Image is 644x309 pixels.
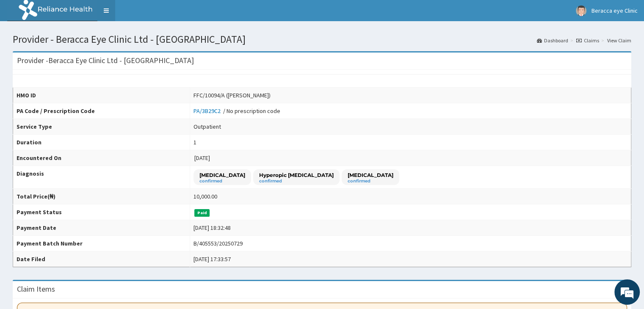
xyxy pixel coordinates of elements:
[13,103,190,119] th: PA Code / Prescription Code
[193,107,223,115] a: PA/3B29C2
[194,209,210,217] span: Paid
[193,138,196,146] div: 1
[4,213,161,243] textarea: Type your message and hit 'Enter'
[193,239,243,248] div: B/405553/20250729
[591,7,638,14] span: Beracca eye Clinic
[193,122,221,131] div: Outpatient
[13,119,190,135] th: Service Type
[193,192,217,201] div: 10,000.00
[139,4,159,25] div: Minimize live chat window
[16,42,34,63] img: d_794563401_company_1708531726252_794563401
[13,204,190,220] th: Payment Status
[13,135,190,150] th: Duration
[17,285,55,293] h3: Claim Items
[537,37,568,44] a: Dashboard
[13,236,190,251] th: Payment Batch Number
[193,255,231,263] div: [DATE] 17:33:57
[348,171,393,179] p: [MEDICAL_DATA]
[13,150,190,166] th: Encountered On
[576,6,586,16] img: User Image
[576,37,599,44] a: Claims
[607,37,631,44] a: View Claim
[194,154,210,162] span: [DATE]
[17,57,194,64] h3: Provider - Beracca Eye Clinic Ltd - [GEOGRAPHIC_DATA]
[13,166,190,189] th: Diagnosis
[259,171,334,179] p: Hyperopic [MEDICAL_DATA]
[199,171,245,179] p: [MEDICAL_DATA]
[199,179,245,183] small: confirmed
[49,98,117,183] span: We're online!
[259,179,334,183] small: confirmed
[193,107,280,115] div: / No prescription code
[13,220,190,236] th: Payment Date
[44,47,142,58] div: Chat with us now
[13,88,190,103] th: HMO ID
[13,34,631,45] h1: Provider - Beracca Eye Clinic Ltd - [GEOGRAPHIC_DATA]
[193,91,271,99] div: FFC/10094/A ([PERSON_NAME])
[193,223,231,232] div: [DATE] 18:32:48
[13,251,190,267] th: Date Filed
[348,179,393,183] small: confirmed
[13,189,190,204] th: Total Price(₦)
